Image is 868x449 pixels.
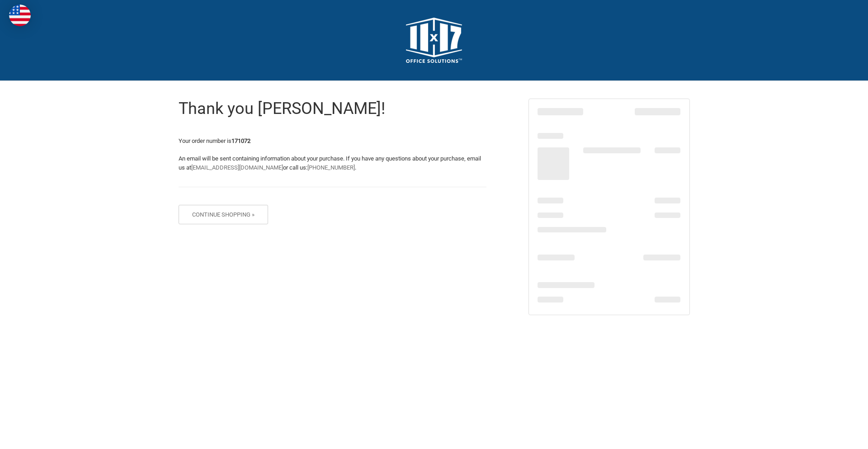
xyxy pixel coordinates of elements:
img: 11x17.com [406,18,462,63]
span: An email will be sent containing information about your purchase. If you have any questions about... [179,155,481,171]
span: Your order number is [179,137,250,144]
img: duty and tax information for United States [9,5,31,26]
strong: 171072 [231,137,250,144]
a: [EMAIL_ADDRESS][DOMAIN_NAME] [191,164,283,171]
a: [PHONE_NUMBER] [307,164,355,171]
h1: Thank you [PERSON_NAME]! [179,99,486,119]
button: Continue Shopping » [179,205,269,224]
